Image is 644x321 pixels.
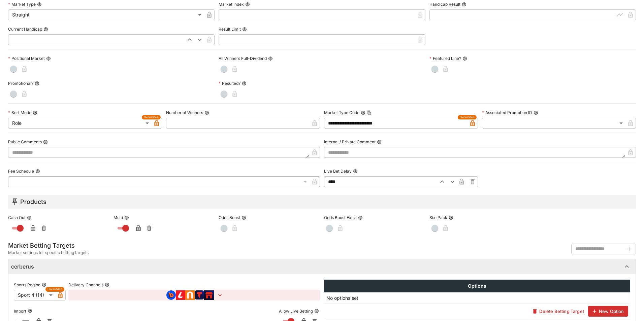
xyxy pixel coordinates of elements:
[47,287,62,291] span: Overridden
[268,56,273,61] button: All Winners Full-Dividend
[324,292,630,304] td: No options set
[219,215,240,220] p: Odds Boost
[14,308,26,314] p: Import
[33,110,37,115] button: Sort Mode
[14,290,55,300] div: Sport 4 (14)
[8,249,89,256] span: Market settings for specific betting targets
[219,80,240,86] p: Resulted?
[429,56,461,61] p: Featured Line?
[219,1,244,7] p: Market Index
[37,2,42,7] button: Market Type
[8,242,89,249] h5: Market Betting Targets
[534,110,538,115] button: Associated Promotion ID
[324,168,352,174] p: Live Bet Delay
[219,56,267,61] p: All Winners Full-Dividend
[68,282,103,288] p: Delivery Channels
[8,139,42,145] p: Public Comments
[449,215,453,220] button: Six-Pack
[8,26,42,32] p: Current Handicap
[528,306,588,317] button: Delete Betting Target
[314,309,319,313] button: Allow Live Betting
[462,56,467,61] button: Featured Line?
[8,168,34,174] p: Fee Schedule
[124,215,129,220] button: Multi
[166,290,176,300] img: brand
[204,290,214,300] img: brand
[114,215,123,220] p: Multi
[460,115,475,119] span: Overridden
[195,290,204,300] img: brand
[35,81,39,86] button: Promotional?
[43,27,48,32] button: Current Handicap
[367,110,372,115] button: Copy To Clipboard
[8,215,26,220] p: Cash Out
[279,308,313,314] p: Allow Live Betting
[588,306,628,317] button: New Option
[11,263,34,270] h6: cerberus
[14,282,40,288] p: Sports Region
[144,115,159,119] span: Overridden
[324,139,376,145] p: Internal / Private Comment
[353,169,358,174] button: Live Bet Delay
[429,1,460,7] p: Handicap Result
[429,215,447,220] p: Six-Pack
[204,110,209,115] button: Number of Winners
[20,198,46,206] h5: Products
[324,110,359,115] p: Market Type Code
[219,26,241,32] p: Result Limit
[482,110,532,115] p: Associated Promotion ID
[27,215,32,220] button: Cash Out
[241,215,246,220] button: Odds Boost
[358,215,363,220] button: Odds Boost Extra
[176,290,185,300] img: brand
[105,282,109,287] button: Delivery Channels
[8,1,36,7] p: Market Type
[8,9,204,20] div: Straight
[43,140,48,144] button: Public Comments
[462,2,466,7] button: Handicap Result
[242,27,247,32] button: Result Limit
[35,169,40,174] button: Fee Schedule
[324,280,630,292] th: Options
[377,140,382,144] button: Internal / Private Comment
[8,56,45,61] p: Positional Market
[242,81,247,86] button: Resulted?
[42,282,46,287] button: Sports Region
[8,80,33,86] p: Promotional?
[361,110,365,115] button: Market Type CodeCopy To Clipboard
[185,290,195,300] img: brand
[8,110,31,115] p: Sort Mode
[324,215,357,220] p: Odds Boost Extra
[245,2,250,7] button: Market Index
[28,309,32,313] button: Import
[8,118,151,129] div: Role
[166,110,203,115] p: Number of Winners
[46,56,51,61] button: Positional Market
